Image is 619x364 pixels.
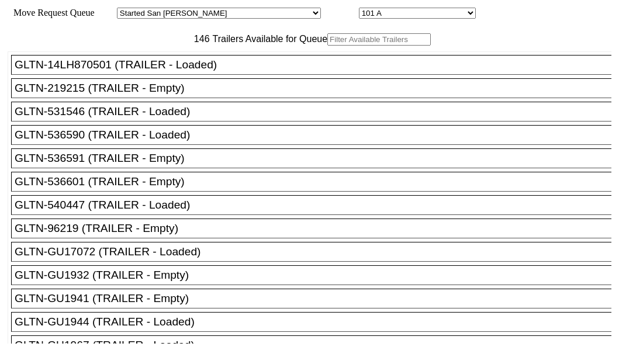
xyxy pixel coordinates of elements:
[327,33,431,46] input: Filter Available Trailers
[15,199,618,212] div: GLTN-540447 (TRAILER - Loaded)
[8,8,95,18] span: Move Request Queue
[15,152,618,165] div: GLTN-536591 (TRAILER - Empty)
[15,292,618,305] div: GLTN-GU1941 (TRAILER - Empty)
[15,58,618,71] div: GLTN-14LH870501 (TRAILER - Loaded)
[15,316,618,328] div: GLTN-GU1944 (TRAILER - Loaded)
[15,82,618,95] div: GLTN-219215 (TRAILER - Empty)
[188,34,210,44] span: 146
[15,105,618,118] div: GLTN-531546 (TRAILER - Loaded)
[15,129,618,141] div: GLTN-536590 (TRAILER - Loaded)
[15,245,618,258] div: GLTN-GU17072 (TRAILER - Loaded)
[323,8,357,18] span: Location
[210,34,328,44] span: Trailers Available for Queue
[15,269,618,282] div: GLTN-GU1932 (TRAILER - Empty)
[15,339,618,352] div: GLTN-GU1967 (TRAILER - Loaded)
[15,222,618,235] div: GLTN-96219 (TRAILER - Empty)
[15,175,618,188] div: GLTN-536601 (TRAILER - Empty)
[96,8,115,18] span: Area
